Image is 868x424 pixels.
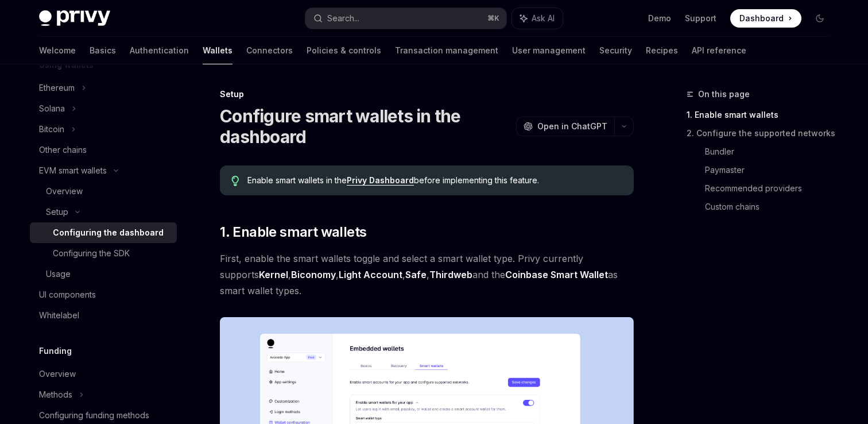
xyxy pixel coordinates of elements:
[30,305,177,326] a: Whitelabel
[39,143,87,157] div: Other chains
[39,164,107,178] div: EVM smart wallets
[90,37,116,64] a: Basics
[705,179,838,198] a: Recommended providers
[39,344,72,358] h5: Funding
[39,122,64,136] div: Bitcoin
[505,269,608,281] a: Coinbase Smart Wallet
[53,226,164,240] div: Configuring the dashboard
[46,184,83,198] div: Overview
[246,37,293,64] a: Connectors
[698,87,750,101] span: On this page
[39,37,76,64] a: Welcome
[532,13,555,24] span: Ask AI
[39,81,75,95] div: Ethereum
[395,37,498,64] a: Transaction management
[39,288,96,302] div: UI components
[220,106,511,147] h1: Configure smart wallets in the dashboard
[705,161,838,179] a: Paymaster
[130,37,189,64] a: Authentication
[39,388,72,402] div: Methods
[30,140,177,160] a: Other chains
[705,142,838,161] a: Bundler
[231,176,239,186] svg: Tip
[811,9,829,28] button: Toggle dark mode
[30,222,177,243] a: Configuring the dashboard
[30,181,177,202] a: Overview
[39,10,110,26] img: dark logo
[39,102,65,115] div: Solana
[648,13,671,24] a: Demo
[429,269,472,281] a: Thirdweb
[291,269,336,281] a: Biconomy
[705,198,838,216] a: Custom chains
[307,37,381,64] a: Policies & controls
[347,175,414,186] a: Privy Dashboard
[516,117,614,136] button: Open in ChatGPT
[203,37,232,64] a: Wallets
[646,37,678,64] a: Recipes
[327,11,359,25] div: Search...
[339,269,402,281] a: Light Account
[405,269,427,281] a: Safe
[220,223,366,241] span: 1. Enable smart wallets
[39,367,76,381] div: Overview
[30,364,177,384] a: Overview
[512,37,586,64] a: User management
[305,8,506,29] button: Search...⌘K
[512,8,563,29] button: Ask AI
[687,124,838,142] a: 2. Configure the supported networks
[220,88,634,100] div: Setup
[687,106,838,124] a: 1. Enable smart wallets
[46,205,68,219] div: Setup
[259,269,288,281] a: Kernel
[46,267,71,281] div: Usage
[53,246,130,260] div: Configuring the SDK
[487,14,499,23] span: ⌘ K
[739,13,784,24] span: Dashboard
[537,121,607,132] span: Open in ChatGPT
[220,250,634,299] span: First, enable the smart wallets toggle and select a smart wallet type. Privy currently supports ,...
[692,37,746,64] a: API reference
[30,243,177,264] a: Configuring the SDK
[247,175,622,186] span: Enable smart wallets in the before implementing this feature.
[599,37,632,64] a: Security
[30,264,177,284] a: Usage
[685,13,716,24] a: Support
[39,408,149,422] div: Configuring funding methods
[730,9,801,28] a: Dashboard
[39,309,79,322] div: Whitelabel
[30,284,177,305] a: UI components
